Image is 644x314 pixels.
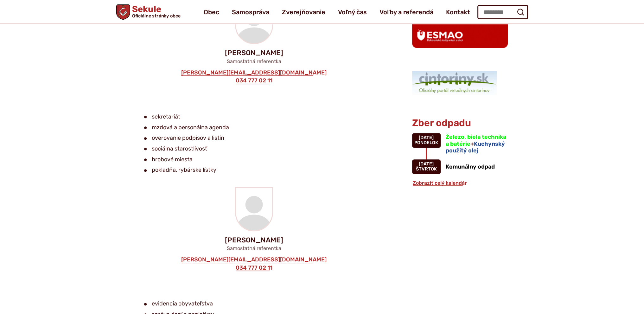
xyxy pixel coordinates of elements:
span: štvrtok [416,166,437,172]
a: Železo, biela technika a batérie+Kuchynský použitý olej [DATE] pondelok [412,133,508,154]
span: Oficiálne stránky obce [132,14,181,18]
a: Logo Sekule, prejsť na domovskú stránku. [116,4,181,20]
a: [PERSON_NAME][EMAIL_ADDRESS][DOMAIN_NAME] [181,256,327,263]
a: Komunálny odpad [DATE] štvrtok [412,159,508,174]
p: Samostatná referentka [126,58,382,64]
p: [PERSON_NAME] [126,49,382,57]
a: Samospráva [232,3,269,21]
li: mzdová a personálna agenda [144,123,361,132]
a: Voľný čas [338,3,367,21]
li: overovanie podpisov a listín [144,133,361,143]
a: 034 777 02 11 [235,77,273,84]
a: Zobraziť celý kalendár [412,180,468,186]
span: Sekule [130,5,181,18]
a: Obec [204,3,219,21]
a: Voľby a referendá [379,3,433,21]
span: [DATE] [419,135,434,140]
h3: + [446,134,508,154]
img: 1.png [412,71,497,95]
a: [PERSON_NAME][EMAIL_ADDRESS][DOMAIN_NAME] [181,69,327,76]
p: Samostatná referentka [126,245,382,251]
a: Zverejňovanie [282,3,325,21]
p: [PERSON_NAME] [126,236,382,244]
span: pondelok [414,140,438,145]
span: Komunálny odpad [446,163,495,170]
img: Prejsť na domovskú stránku [116,4,130,20]
li: pokladňa, rybárske lístky [144,165,361,175]
a: 034 777 02 11 [235,265,273,272]
span: Železo, biela technika a batérie [446,133,506,147]
li: evidencia obyvateľstva [144,299,361,309]
li: hrobové miesta [144,155,361,164]
span: Kuchynský použitý olej [446,140,505,154]
a: Kontakt [446,3,470,21]
li: sekretariát [144,112,361,122]
li: sociálna starostlivosť [144,144,361,154]
span: [DATE] [419,161,434,167]
h3: Zber odpadu [412,118,508,128]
